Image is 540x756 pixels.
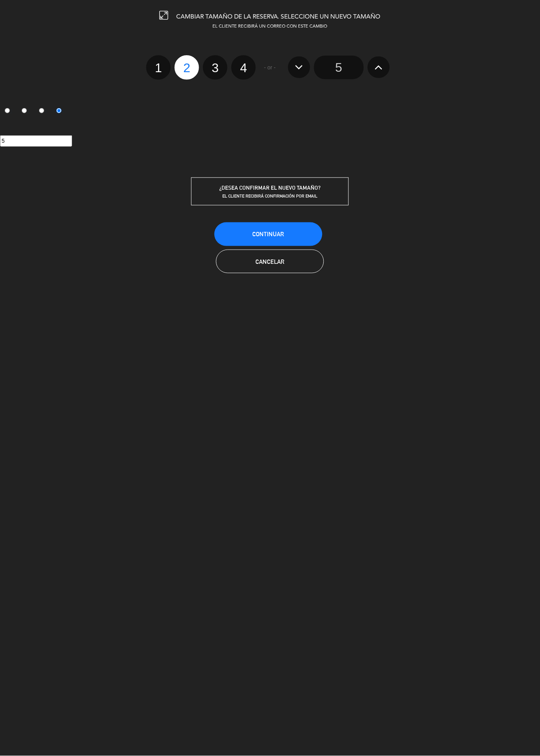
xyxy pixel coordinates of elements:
[253,231,284,237] span: Continuar
[255,258,285,265] span: Cancelar
[5,108,10,113] input: 1
[220,185,321,191] span: ¿DESEA CONFIRMAR EL NUEVO TAMAÑO?
[213,24,328,29] span: EL CLIENTE RECIBIRÁ UN CORREO CON ESTE CAMBIO
[35,105,52,118] label: 3
[52,105,69,118] label: 4
[39,108,44,113] input: 3
[146,55,171,80] label: 1
[203,55,227,80] label: 3
[176,14,381,20] span: CAMBIAR TAMAÑO DE LA RESERVA. SELECCIONE UN NUEVO TAMAÑO
[56,108,61,113] input: 4
[214,222,322,246] button: Continuar
[264,63,276,72] span: - or -
[231,55,256,80] label: 4
[223,193,318,199] span: EL CLIENTE RECIBIRÁ CONFIRMACIÓN POR EMAIL
[175,55,199,80] label: 2
[17,105,35,118] label: 2
[216,250,324,273] button: Cancelar
[22,108,27,113] input: 2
